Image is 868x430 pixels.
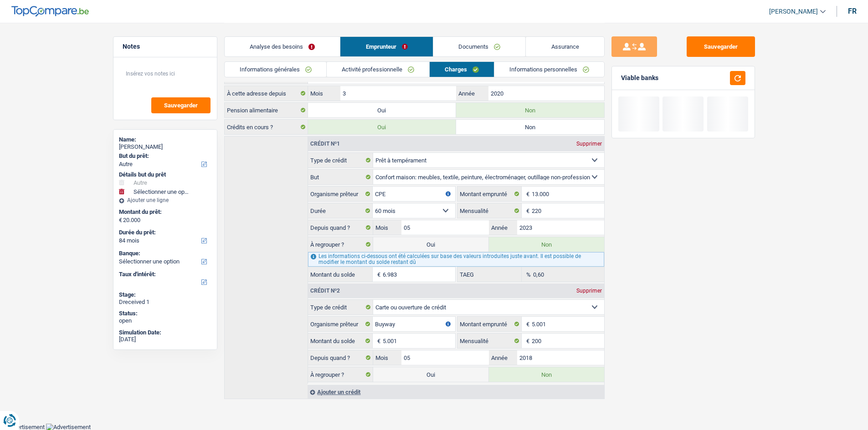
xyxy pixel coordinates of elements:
label: Depuis quand ? [308,220,373,235]
label: À cette adresse depuis [225,86,308,101]
input: AAAA [517,220,604,235]
label: Année [489,350,517,365]
label: Montant emprunté [457,317,522,331]
input: AAAA [517,350,604,365]
div: Name: [119,136,211,143]
label: Crédits en cours ? [225,120,308,134]
label: Organisme prêteur [308,187,373,201]
label: Non [489,237,604,252]
div: Stage: [119,291,211,298]
input: MM [401,350,488,365]
span: € [522,317,532,331]
label: Organisme prêteur [308,317,373,331]
label: Oui [308,120,456,134]
label: Mois [308,86,340,101]
label: Mensualité [457,203,522,218]
a: Documents [433,37,526,56]
div: Viable banks [621,74,658,82]
label: Montant du prêt: [119,208,210,216]
label: Durée [308,203,373,218]
label: Durée du prêt: [119,229,210,236]
label: Oui [373,367,488,382]
span: € [522,203,532,218]
img: TopCompare Logo [11,6,89,17]
label: Depuis quand ? [308,350,373,365]
label: TAEG [457,267,522,282]
a: Informations générales [225,62,327,77]
label: Taux d'intérêt: [119,271,210,278]
label: Année [489,220,517,235]
span: € [522,187,532,201]
label: À regrouper ? [308,237,373,252]
label: But du prêt: [119,152,210,160]
a: Analyse des besoins [225,37,340,56]
label: Mois [373,220,401,235]
input: AAAA [488,86,604,101]
label: À regrouper ? [308,367,373,382]
div: Dreceived 1 [119,298,211,306]
label: Non [489,367,604,382]
a: Assurance [526,37,604,56]
label: Montant emprunté [457,187,522,201]
span: Sauvegarder [164,102,198,108]
span: € [522,334,532,348]
span: € [119,217,122,224]
label: Oui [308,103,456,117]
div: open [119,317,211,324]
label: Montant du solde [308,334,373,348]
div: Crédit nº2 [308,288,342,293]
div: Détails but du prêt [119,171,211,178]
label: But [308,170,373,184]
input: MM [340,86,456,101]
div: Supprimer [574,141,604,147]
label: Année [456,86,488,101]
a: Emprunteur [340,37,433,56]
label: Montant du solde [308,267,373,282]
span: € [373,267,383,282]
span: [PERSON_NAME] [769,8,818,15]
div: [PERSON_NAME] [119,143,211,151]
div: Simulation Date: [119,329,211,336]
a: Activité professionnelle [327,62,429,77]
input: MM [401,220,488,235]
label: Non [456,120,604,134]
div: Ajouter une ligne [119,197,211,203]
label: Banque: [119,250,210,257]
div: Supprimer [574,288,604,293]
label: Type de crédit [308,153,373,167]
label: Type de crédit [308,300,373,314]
label: Oui [373,237,488,252]
div: Crédit nº1 [308,141,342,147]
div: Les informations ci-dessous ont été calculées sur base des valeurs introduites juste avant. Il es... [308,252,604,267]
label: Pension alimentaire [225,103,308,117]
button: Sauvegarder [151,97,211,113]
label: Mois [373,350,401,365]
div: Status: [119,310,211,317]
a: Informations personnelles [494,62,604,77]
div: [DATE] [119,336,211,343]
h5: Notes [123,43,208,51]
button: Sauvegarder [687,36,755,57]
div: fr [848,7,857,15]
label: Mensualité [457,334,522,348]
span: € [373,334,383,348]
a: Charges [430,62,494,77]
a: [PERSON_NAME] [762,4,826,19]
span: % [522,267,533,282]
div: Ajouter un crédit [308,385,604,399]
label: Non [456,103,604,117]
